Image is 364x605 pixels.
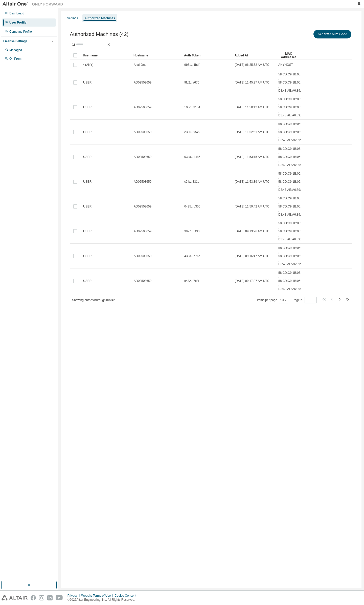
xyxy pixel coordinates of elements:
[83,254,92,258] span: USER
[184,63,199,67] span: 9b61...1bdf
[134,63,146,67] span: AltairOne
[184,279,199,283] span: c432...7c3f
[83,155,92,159] span: USER
[134,254,151,258] span: AD02503659
[83,130,92,134] span: USER
[56,595,63,600] img: youtube.svg
[235,80,269,85] span: [DATE] 11:45:37 AM UTC
[67,598,139,602] p: © 2025 Altair Engineering, Inc. All Rights Reserved.
[67,16,78,20] div: Settings
[115,594,139,598] div: Cookie Consent
[235,105,269,109] span: [DATE] 11:50:12 AM UTC
[47,595,53,600] img: linkedin.svg
[134,155,151,159] span: AD02503659
[70,31,128,37] span: Authorized Machines (42)
[3,2,66,7] img: Altair One
[134,204,151,208] span: AD02503659
[39,595,44,600] img: instagram.svg
[83,180,92,184] span: USER
[134,105,151,109] span: AD02503659
[235,204,269,208] span: [DATE] 11:59:42 AM UTC
[293,297,317,303] span: Page n.
[184,80,199,85] span: 9fc2...a676
[235,155,269,159] span: [DATE] 11:53:15 AM UTC
[278,122,305,142] span: 58:CD:C9:1B:05:2B , 58:CD:C9:1B:05:2C , D8:43:AE:A6:89:7B
[83,51,129,59] div: Username
[83,63,94,67] span: * (ANY)
[83,229,92,233] span: USER
[83,80,92,85] span: USER
[235,130,269,134] span: [DATE] 11:52:51 AM UTC
[81,594,115,598] div: Website Terms of Use
[278,221,305,241] span: 58:CD:C9:1B:05:2B , 58:CD:C9:1B:05:2C , D8:43:AE:A6:89:7B
[278,97,305,117] span: 58:CD:C9:1B:05:2B , 58:CD:C9:1B:05:2C , D8:43:AE:A6:89:7B
[184,155,200,159] span: 03da...4486
[280,298,287,302] button: 10
[278,63,293,67] span: ANYHOST
[235,279,269,283] span: [DATE] 09:17:07 AM UTC
[2,595,28,600] img: altair_logo.svg
[83,279,92,283] span: USER
[9,48,22,52] div: Managed
[278,72,305,93] span: 58:CD:C9:1B:05:2B , 58:CD:C9:1B:05:2C , D8:43:AE:A6:89:7B
[278,172,305,192] span: 58:CD:C9:1B:05:2B , 58:CD:C9:1B:05:2C , D8:43:AE:A6:89:7B
[84,16,115,20] div: Authorized Machines
[184,180,199,184] span: c2fb...331e
[278,271,305,291] span: 58:CD:C9:1B:05:2B , 58:CD:C9:1B:05:2C , D8:43:AE:A6:89:7B
[278,196,305,217] span: 58:CD:C9:1B:05:2B , 58:CD:C9:1B:05:2C , D8:43:AE:A6:89:7B
[235,180,269,184] span: [DATE] 11:53:39 AM UTC
[134,80,151,85] span: AD02503659
[313,30,351,38] button: Generate Auth Code
[278,51,299,59] div: MAC Addresses
[235,254,269,258] span: [DATE] 09:16:47 AM UTC
[72,298,115,302] span: Showing entries 1 through 10 of 42
[134,180,151,184] span: AD02503659
[31,595,36,600] img: facebook.svg
[134,229,151,233] span: AD02503659
[83,105,92,109] span: USER
[184,130,199,134] span: e386...fa45
[184,254,200,258] span: 438d...e76d
[184,229,199,233] span: 3927...5f30
[235,63,269,67] span: [DATE] 06:25:52 AM UTC
[134,279,151,283] span: AD02503659
[83,204,92,208] span: USER
[9,30,32,34] div: Company Profile
[278,147,305,167] span: 58:CD:C9:1B:05:2B , 58:CD:C9:1B:05:2C , D8:43:AE:A6:89:7B
[235,51,274,59] div: Added At
[184,51,231,59] div: Auth Token
[67,594,81,598] div: Privacy
[184,204,200,208] span: 0435...d305
[133,51,180,59] div: Hostname
[9,11,24,15] div: Dashboard
[9,20,26,25] div: User Profile
[278,246,305,266] span: 58:CD:C9:1B:05:2B , 58:CD:C9:1B:05:2C , D8:43:AE:A6:89:7B
[3,39,27,43] div: License Settings
[257,297,288,303] span: Items per page
[235,229,269,233] span: [DATE] 09:13:26 AM UTC
[134,130,151,134] span: AD02503659
[184,105,200,109] span: 105c...3184
[9,57,21,61] div: On Prem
